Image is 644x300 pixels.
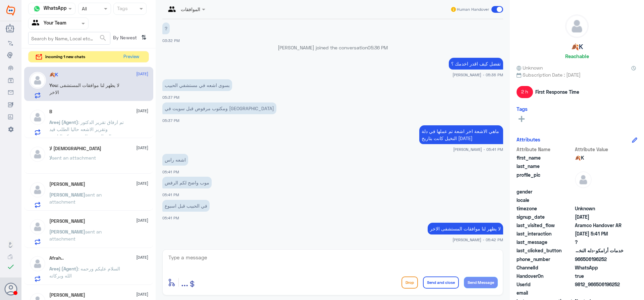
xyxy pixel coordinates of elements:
button: search [99,33,107,44]
span: [DATE] [136,145,148,151]
span: HandoverOn [517,272,574,280]
span: [DATE] [136,217,148,223]
button: Send and close [423,276,459,289]
span: locale [517,197,574,204]
span: 05:37 PM [162,118,179,123]
span: [PERSON_NAME] [49,192,85,198]
span: [PERSON_NAME] - 05:36 PM [452,72,503,78]
span: 2025-08-25T14:41:38.4723615Z [575,230,624,237]
span: Attribute Value [575,146,624,153]
span: null [575,197,624,204]
span: Unknown [517,64,543,71]
p: 25/8/2025, 5:42 PM [428,223,503,234]
span: null [575,188,624,195]
button: Avatar [4,283,17,295]
span: Aramco Handover AR [575,222,624,229]
p: 25/8/2025, 3:32 PM [162,23,170,34]
p: [PERSON_NAME] joined the conversation [162,44,503,51]
span: خدمات أرامكو-دله النخيل [575,247,624,254]
span: Subscription Date : [DATE] [517,71,637,78]
h5: Sarah [49,181,85,187]
button: Send Message [464,277,498,288]
p: 25/8/2025, 5:41 PM [162,154,188,166]
i: ⇅ [141,32,147,43]
span: last_name [517,163,574,170]
span: [PERSON_NAME] - 05:41 PM [453,146,503,152]
span: 2 [575,264,624,271]
p: 25/8/2025, 5:37 PM [162,79,232,91]
span: 2 h [517,86,533,98]
h5: B [49,109,52,115]
span: email [517,289,574,296]
span: [DATE] [136,254,148,260]
img: defaultAdmin.png [566,15,588,38]
span: [DATE] [136,71,148,77]
p: 25/8/2025, 5:36 PM [449,58,503,70]
img: defaultAdmin.png [575,171,592,188]
span: UserId [517,281,574,288]
img: Widebot Logo [6,5,15,16]
button: ... [181,275,188,290]
span: ? [575,239,624,246]
span: 03:32 PM [162,38,180,43]
img: defaultAdmin.png [29,255,46,272]
img: yourTeam.svg [32,18,42,29]
img: defaultAdmin.png [29,72,46,89]
div: Tags [116,5,128,13]
span: last_message [517,239,574,246]
span: 05:37 PM [162,95,179,99]
span: : لا يظهر لنا موافقات المستشفى الاخر [49,82,119,95]
span: 05:41 PM [162,170,179,174]
p: 25/8/2025, 5:37 PM [162,102,276,114]
span: last_clicked_button [517,247,574,254]
h6: Tags [517,106,528,112]
span: last_visited_flow [517,222,574,229]
input: Search by Name, Local etc… [29,32,110,44]
h5: Afrah.. [49,255,64,261]
span: sent an attachment [52,155,96,161]
h5: Ahmed Alhaddad [49,218,85,224]
span: null [575,289,624,296]
span: Areej (Agent) [49,266,78,271]
span: Human Handover [457,6,489,12]
span: Attribute Name [517,146,574,153]
span: sent an attachment [49,192,102,205]
span: profile_pic [517,171,574,187]
span: 🍂K [575,154,624,161]
button: Drop [401,276,418,289]
img: defaultAdmin.png [29,181,46,198]
span: [DATE] [136,291,148,297]
span: 05:36 PM [368,45,388,50]
span: ... [181,276,188,288]
h5: Hussa Alshahrani [49,292,85,298]
span: [PERSON_NAME] - 05:42 PM [452,237,503,243]
span: incoming 1 new chats [45,54,85,60]
span: [PERSON_NAME] [49,229,85,234]
span: search [99,34,107,42]
span: 03:07 PM [162,15,179,20]
span: phone_number [517,256,574,263]
span: 2025-08-02T16:37:44.992Z [575,213,624,220]
p: 25/8/2025, 5:41 PM [162,200,210,212]
img: defaultAdmin.png [29,218,46,235]
span: You [49,82,57,88]
span: 05:41 PM [162,216,179,220]
i: check [7,263,15,271]
button: Preview [120,51,142,62]
span: 966506196252 [575,256,624,263]
span: 9812_966506196252 [575,281,624,288]
img: whatsapp.png [32,4,42,14]
span: Areej (Agent) [49,119,78,125]
span: First Response Time [535,88,579,95]
p: 25/8/2025, 5:41 PM [162,177,212,188]
span: لا [49,155,52,161]
img: defaultAdmin.png [29,109,46,126]
span: gender [517,188,574,195]
span: : السلام عليكم ورحمه الله وبركاته [49,266,120,278]
h6: Attributes [517,136,540,142]
span: ChannelId [517,264,574,271]
img: defaultAdmin.png [29,146,46,163]
span: last_interaction [517,230,574,237]
span: 05:41 PM [162,192,179,197]
p: 25/8/2025, 5:41 PM [419,125,503,144]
